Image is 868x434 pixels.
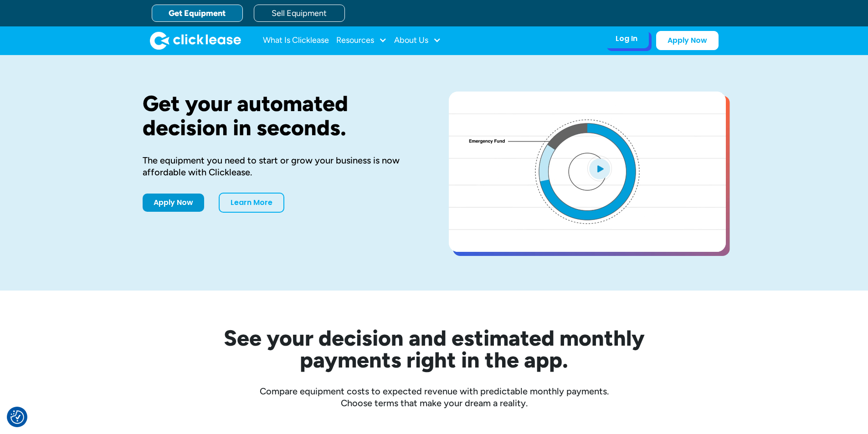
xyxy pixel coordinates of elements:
[152,5,243,22] a: Get Equipment
[10,410,24,424] button: Consent Preferences
[263,31,329,50] a: What Is Clicklease
[616,34,637,43] div: Log In
[143,154,420,178] div: The equipment you need to start or grow your business is now affordable with Clicklease.
[254,5,345,22] a: Sell Equipment
[587,156,612,181] img: Blue play button logo on a light blue circular background
[143,385,726,409] div: Compare equipment costs to expected revenue with predictable monthly payments. Choose terms that ...
[143,194,204,212] a: Apply Now
[336,31,387,50] div: Resources
[150,31,241,50] img: Clicklease logo
[179,327,689,371] h2: See your decision and estimated monthly payments right in the app.
[449,92,726,252] a: open lightbox
[150,31,241,50] a: home
[10,410,24,424] img: Revisit consent button
[394,31,441,50] div: About Us
[219,193,284,213] a: Learn More
[656,31,719,50] a: Apply Now
[143,92,420,140] h1: Get your automated decision in seconds.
